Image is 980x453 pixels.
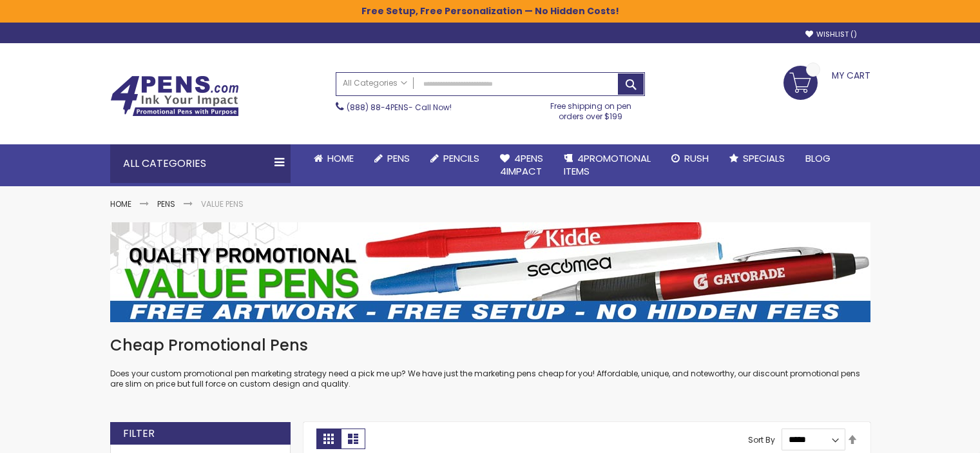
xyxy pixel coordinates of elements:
span: 4PROMOTIONAL ITEMS [564,151,651,178]
a: Home [303,144,364,173]
a: Pens [364,144,420,173]
a: Pens [157,198,175,209]
div: Free shipping on pen orders over $199 [537,96,645,122]
a: (888) 88-4PENS [347,102,408,113]
span: Blog [805,151,831,165]
img: Value Pens [110,222,870,322]
div: All Categories [110,144,291,183]
a: Home [110,198,131,209]
strong: Value Pens [201,198,244,209]
a: 4PROMOTIONALITEMS [553,144,661,186]
img: 4Pens Custom Pens and Promotional Products [110,75,239,117]
div: Does your custom promotional pen marketing strategy need a pick me up? We have just the marketing... [110,335,870,390]
span: - Call Now! [347,102,452,113]
span: Specials [743,151,785,165]
a: Wishlist [805,30,857,39]
span: Pens [387,151,410,165]
a: All Categories [336,73,414,94]
span: All Categories [343,78,407,88]
span: Home [327,151,354,165]
strong: Grid [316,429,341,449]
label: Sort By [748,434,775,445]
strong: Filter [123,427,155,441]
a: Specials [719,144,795,173]
a: 4Pens4impact [490,144,553,186]
h1: Cheap Promotional Pens [110,335,870,356]
span: Pencils [443,151,479,165]
span: 4Pens 4impact [500,151,543,178]
a: Pencils [420,144,490,173]
a: Blog [795,144,841,173]
a: Rush [661,144,719,173]
span: Rush [684,151,709,165]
